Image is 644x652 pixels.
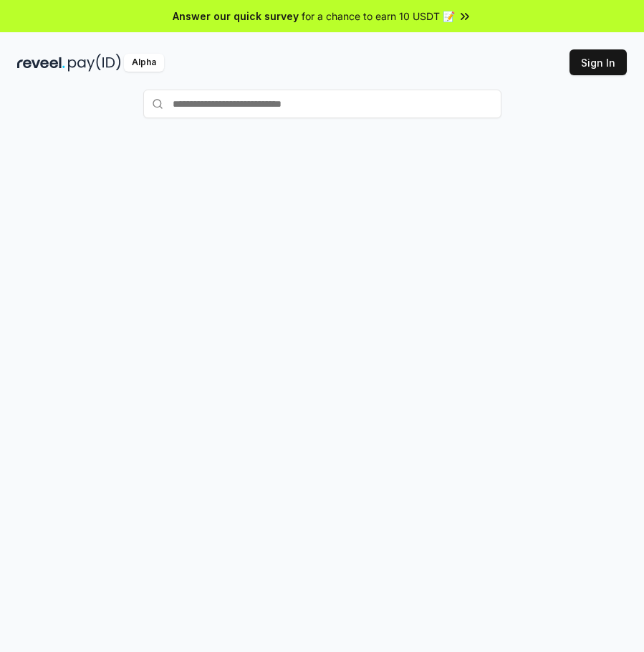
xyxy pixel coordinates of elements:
[173,9,299,24] span: Answer our quick survey
[124,54,164,72] div: Alpha
[17,54,65,72] img: reveel_dark
[302,9,455,24] span: for a chance to earn 10 USDT 📝
[569,49,627,75] button: Sign In
[68,54,121,72] img: pay_id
